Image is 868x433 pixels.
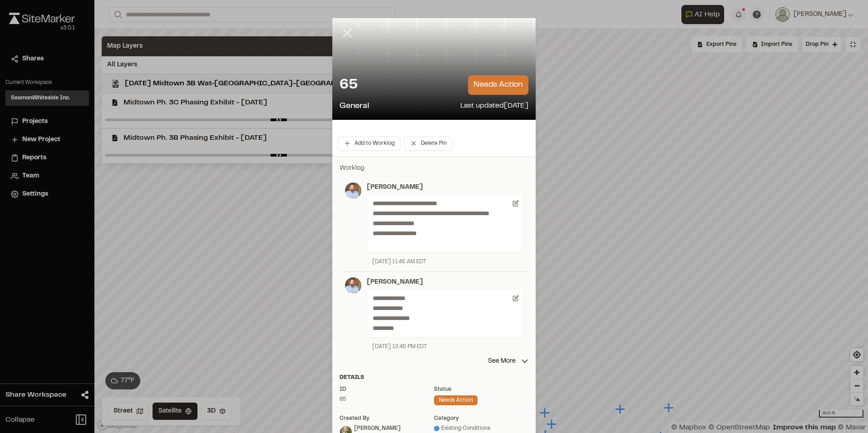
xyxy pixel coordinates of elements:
p: See More [488,356,528,366]
div: [PERSON_NAME] [354,424,400,433]
img: photo [345,182,361,199]
div: [DATE] 12:45 PM EDT [372,343,427,351]
div: category [434,414,528,423]
div: Status [434,385,528,394]
p: Last updated [DATE] [460,100,528,113]
img: photo [345,277,361,294]
div: ID [340,385,434,394]
p: 65 [340,76,357,94]
div: 65 [340,395,434,403]
div: Details [340,374,528,382]
p: General [340,100,369,113]
div: needs action [434,395,478,405]
button: Add to Worklog [338,136,400,151]
p: [PERSON_NAME] [367,277,523,287]
p: Worklog [340,163,528,173]
p: needs action [468,75,528,95]
p: [PERSON_NAME] [367,182,523,192]
button: Delete Pin [404,136,453,151]
div: Existing Conditions [434,424,528,433]
div: Created by [340,414,434,423]
div: [DATE] 11:45 AM EDT [372,258,426,266]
